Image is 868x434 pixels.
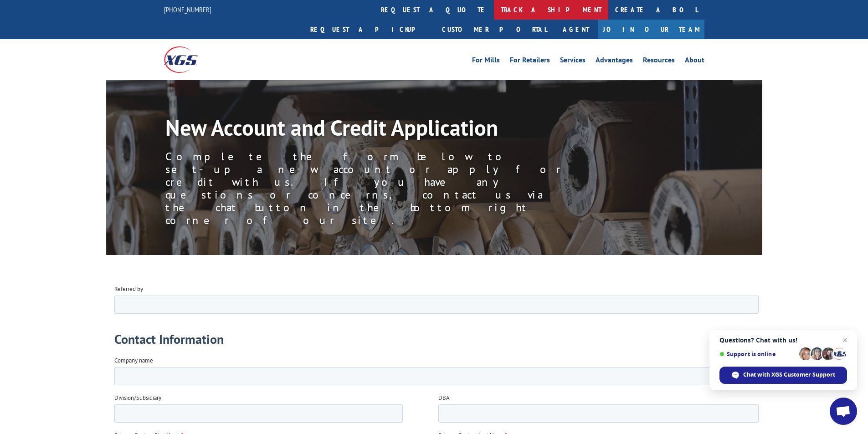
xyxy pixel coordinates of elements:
[719,337,847,344] span: Questions? Chat with us!
[685,56,704,66] a: About
[830,398,857,425] div: Open chat
[554,20,598,39] a: Agent
[472,56,500,66] a: For Mills
[324,109,335,117] span: DBA
[839,335,850,346] span: Close chat
[303,20,435,39] a: Request a pickup
[510,56,550,66] a: For Retailers
[165,150,575,227] p: Complete the form below to set-up a new account or apply for credit with us. If you have any ques...
[164,5,211,14] a: [PHONE_NUMBER]
[743,371,835,379] span: Chat with XGS Customer Support
[165,117,575,143] h1: New Account and Credit Application
[719,367,847,384] div: Chat with XGS Customer Support
[598,20,704,39] a: Join Our Team
[435,20,554,39] a: Customer Portal
[643,56,675,66] a: Resources
[596,56,633,66] a: Advantages
[719,351,796,357] span: Support is online
[324,184,432,192] span: Who do you report to within your company?
[324,221,378,229] span: Primary Contact Email
[560,56,586,66] a: Services
[324,147,390,154] span: Primary Contact Last Name
[431,333,460,341] span: Postal code
[216,333,248,341] span: State/Region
